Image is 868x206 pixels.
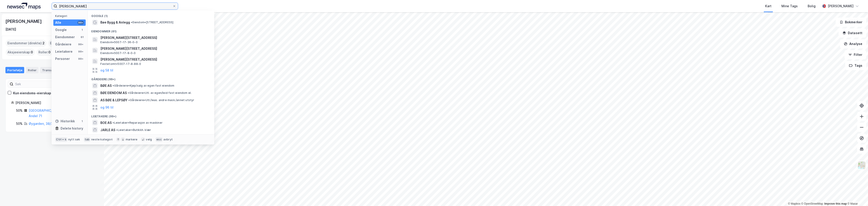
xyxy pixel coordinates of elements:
[113,121,114,124] span: •
[113,84,114,87] span: •
[100,68,113,73] button: og 58 til
[824,202,847,205] a: Improve this map
[765,3,771,9] div: Kart
[13,90,51,96] div: Kun eiendoms-eierskap
[48,40,92,47] div: Eiendommer (Indirekte) :
[126,138,137,141] div: markere
[857,161,866,170] img: Z
[13,81,63,88] input: Søk
[16,121,23,126] div: 50%
[7,3,41,9] img: logo.a4113a55bc3d86da70a041830d287a7e.svg
[78,43,84,46] div: 99+
[788,202,800,205] a: Mapbox
[29,121,81,126] div: ( hjemmelshaver )
[42,40,45,46] span: 2
[78,57,84,61] div: 99+
[845,184,868,206] div: Kontrollprogram for chat
[5,27,16,32] div: [DATE]
[31,50,33,55] span: 0
[801,202,823,205] a: OpenStreetMap
[100,51,136,55] span: Eiendom • 5007-17-8-0-0
[116,128,151,132] span: Leietaker • Butikkh. klær
[55,27,67,33] div: Google
[100,20,130,25] span: Bøe Bygg & Anlegg
[55,137,67,142] div: Ctrl + k
[845,61,866,70] button: Tags
[61,126,83,131] div: Delete history
[6,40,46,47] div: Eiendommer (direkte) :
[828,3,854,9] div: [PERSON_NAME]
[845,184,868,206] iframe: Chat Widget
[16,108,23,113] div: 50%
[113,121,163,125] span: Leietaker • Reparasjon av maskiner
[29,109,84,118] a: [GEOGRAPHIC_DATA], 206/111/0/0 - Andel 71
[55,34,75,40] div: Eiendommer
[100,105,113,110] button: og 96 til
[55,42,71,47] div: Gårdeiere
[6,49,35,56] div: Aksjeeierskap :
[100,46,209,51] span: [PERSON_NAME][STREET_ADDRESS]
[131,21,132,24] span: •
[100,90,127,96] span: BØE EIENDOM AS
[5,67,24,73] div: Portefølje
[100,127,115,133] span: JARLE AS
[100,35,209,40] span: [PERSON_NAME][STREET_ADDRESS]
[68,138,80,141] div: nytt søk
[128,98,130,102] span: •
[100,120,112,125] span: BOE AS
[88,26,214,34] div: Eiendommer (61)
[29,122,55,125] a: Øygarden, 38/35
[55,49,73,54] div: Leietakere
[116,128,118,132] span: •
[5,18,42,25] div: [PERSON_NAME]
[163,138,173,141] div: avbryt
[84,137,91,142] div: tab
[100,57,209,62] span: [PERSON_NAME][STREET_ADDRESS]
[128,98,194,102] span: Gårdeiere • Utl./leas. andre mask./annet utstyr
[808,3,816,9] div: Bolig
[55,56,70,62] div: Personer
[15,100,93,106] div: [PERSON_NAME]
[80,119,84,123] div: 1
[80,35,84,39] div: 61
[48,50,51,55] span: 0
[128,91,191,95] span: Gårdeiere • Utl. av egen/leid fast eiendom el.
[57,3,172,9] input: Søk på adresse, matrikkel, gårdeiere, leietakere eller personer
[844,50,866,59] button: Filter
[78,50,84,53] div: 99+
[80,28,84,32] div: 1
[55,14,86,18] div: Kategori
[836,18,866,27] button: Bokmerker
[37,49,52,56] div: Roller :
[55,20,61,25] div: Alle
[131,21,173,24] span: Eiendom • [STREET_ADDRESS]
[128,91,129,95] span: •
[78,21,84,24] div: 99+
[88,74,214,82] div: Gårdeiere (99+)
[100,97,127,103] span: AS BØE & LEPSØY
[100,40,137,44] span: Eiendom • 5007-17-36-0-0
[40,67,71,73] div: Transaksjoner
[100,62,141,66] span: Festetomt • 5007-17-8-88-0
[26,67,38,73] div: Roller
[156,137,163,142] div: esc
[88,111,214,119] div: Leietakere (99+)
[839,28,866,38] button: Datasett
[781,3,798,9] div: Mine Tags
[88,11,214,19] div: Google (1)
[113,84,174,88] span: Gårdeiere • Kjøp/salg av egen fast eiendom
[55,118,75,124] div: Historikk
[91,138,113,141] div: neste kategori
[100,83,112,88] span: BØE AS
[840,39,866,48] button: Analyse
[146,138,152,141] div: velg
